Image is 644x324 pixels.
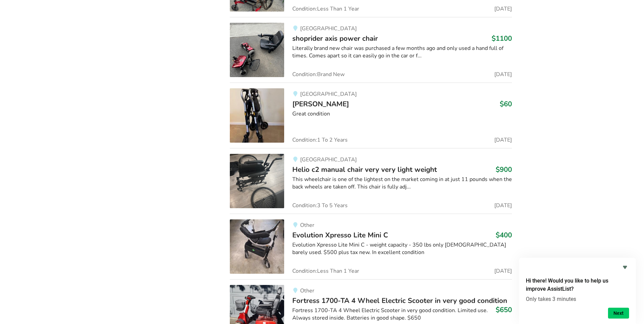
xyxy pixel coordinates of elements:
span: Condition: Brand New [292,72,345,77]
img: mobility-walker [230,88,284,143]
span: [PERSON_NAME] [292,99,349,109]
span: [DATE] [494,6,512,12]
div: Great condition [292,110,512,118]
span: shoprider axis power chair [292,34,378,43]
span: [GEOGRAPHIC_DATA] [300,156,357,163]
span: [DATE] [494,72,512,77]
button: Next question [608,308,629,319]
h2: Hi there! Would you like to help us improve AssistList? [526,277,629,293]
img: mobility-shoprider axis power chair [230,23,284,77]
div: Fortress 1700-TA 4 Wheel Electric Scooter in very good condition. Limited use. Always stored insi... [292,307,512,322]
span: [GEOGRAPHIC_DATA] [300,90,357,98]
h3: $900 [496,165,512,174]
h3: $400 [496,231,512,239]
span: Fortress 1700-TA 4 Wheel Electric Scooter in very good condition [292,296,507,305]
span: Condition: Less Than 1 Year [292,268,359,274]
div: Evolution Xpresso Lite Mini C - weight capacity - 350 lbs only [DEMOGRAPHIC_DATA] barely used. $5... [292,241,512,257]
a: mobility-evolution xpresso lite mini cOtherEvolution Xpresso Lite Mini C$400Evolution Xpresso Lit... [230,214,512,279]
a: mobility-shoprider axis power chair [GEOGRAPHIC_DATA]shoprider axis power chair$1100Literally bra... [230,17,512,83]
h3: $60 [500,100,512,108]
span: Other [300,287,314,294]
span: [DATE] [494,203,512,208]
span: Evolution Xpresso Lite Mini C [292,230,388,240]
a: mobility-helio c2 manual chair very very light weight [GEOGRAPHIC_DATA]Helio c2 manual chair very... [230,148,512,214]
div: Hi there! Would you like to help us improve AssistList? [526,263,629,319]
h3: $650 [496,305,512,314]
h3: $1100 [492,34,512,43]
button: Hide survey [621,263,629,271]
span: [DATE] [494,268,512,274]
span: Condition: 1 To 2 Years [292,137,348,143]
span: Helio c2 manual chair very very light weight [292,165,437,174]
img: mobility-evolution xpresso lite mini c [230,219,284,274]
div: This wheelchair is one of the lightest on the market coming in at just 11 pounds when the back wh... [292,176,512,191]
a: mobility-walker[GEOGRAPHIC_DATA][PERSON_NAME]$60Great conditionCondition:1 To 2 Years[DATE] [230,83,512,148]
span: [GEOGRAPHIC_DATA] [300,25,357,32]
span: Condition: 3 To 5 Years [292,203,348,208]
span: Other [300,221,314,229]
p: Only takes 3 minutes [526,296,629,302]
span: Condition: Less Than 1 Year [292,6,359,12]
span: [DATE] [494,137,512,143]
div: Literally brand new chair was purchased a few months ago and only used a hand full of times. Come... [292,44,512,60]
img: mobility-helio c2 manual chair very very light weight [230,154,284,208]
